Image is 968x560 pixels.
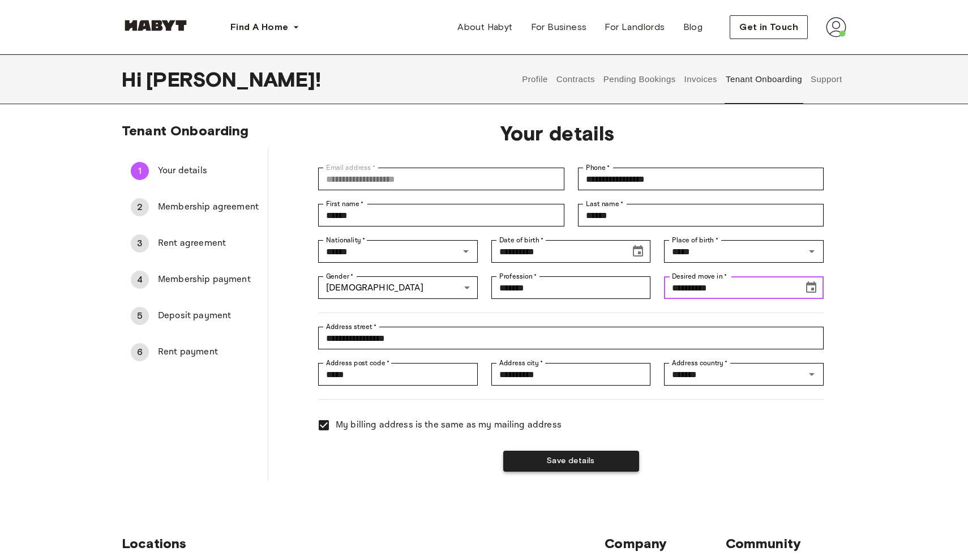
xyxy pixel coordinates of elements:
[158,164,259,178] span: Your details
[131,234,149,253] div: 3
[326,199,364,209] label: First name
[131,271,149,289] div: 4
[499,271,537,281] label: Profession
[826,17,846,37] img: avatar
[578,204,824,226] div: Last name
[627,240,649,263] button: Choose date, selected date is Nov 23, 1901
[318,363,478,386] div: Address post code
[725,54,804,104] button: Tenant Onboarding
[122,230,268,257] div: 3Rent agreement
[326,271,353,281] label: Gender
[448,16,521,39] a: About Habyt
[602,54,677,104] button: Pending Bookings
[503,451,639,472] button: Save details
[318,276,478,299] div: [DEMOGRAPHIC_DATA]
[122,339,268,366] div: 6Rent payment
[491,363,651,386] div: Address city
[739,20,798,34] span: Get in Touch
[809,54,843,104] button: Support
[158,345,259,359] span: Rent payment
[326,358,389,368] label: Address post code
[158,273,259,287] span: Membership payment
[318,168,564,190] div: Email address
[518,54,846,104] div: user profile tabs
[596,16,674,39] a: For Landlords
[230,20,288,34] span: Find A Home
[318,327,824,349] div: Address street
[499,235,543,245] label: Date of birth
[305,121,810,145] span: Your details
[221,16,309,39] button: Find A Home
[131,162,149,180] div: 1
[730,15,808,39] button: Get in Touch
[672,358,728,368] label: Address country
[326,163,375,173] label: Email address
[318,204,564,226] div: First name
[586,199,624,209] label: Last name
[458,243,474,259] button: Open
[800,276,823,299] button: Choose date, selected date is Nov 3, 2025
[491,276,651,299] div: Profession
[605,535,725,552] span: Company
[326,235,366,245] label: Nationality
[586,163,610,173] label: Phone
[122,266,268,293] div: 4Membership payment
[605,20,665,34] span: For Landlords
[522,16,596,39] a: For Business
[672,271,727,281] label: Desired move in
[683,54,718,104] button: Invoices
[674,16,712,39] a: Blog
[499,358,543,368] label: Address city
[122,122,249,139] span: Tenant Onboarding
[521,54,550,104] button: Profile
[131,198,149,216] div: 2
[131,307,149,325] div: 5
[122,194,268,221] div: 2Membership agreement
[672,235,718,245] label: Place of birth
[457,20,512,34] span: About Habyt
[158,309,259,323] span: Deposit payment
[555,54,596,104] button: Contracts
[578,168,824,190] div: Phone
[146,67,321,91] span: [PERSON_NAME] !
[683,20,703,34] span: Blog
[131,343,149,361] div: 6
[326,322,377,332] label: Address street
[531,20,587,34] span: For Business
[122,535,605,552] span: Locations
[158,237,259,250] span: Rent agreement
[122,302,268,330] div: 5Deposit payment
[122,157,268,185] div: 1Your details
[336,418,562,432] span: My billing address is the same as my mailing address
[726,535,846,552] span: Community
[804,366,820,382] button: Open
[122,20,190,31] img: Habyt
[158,200,259,214] span: Membership agreement
[122,67,146,91] span: Hi
[804,243,820,259] button: Open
